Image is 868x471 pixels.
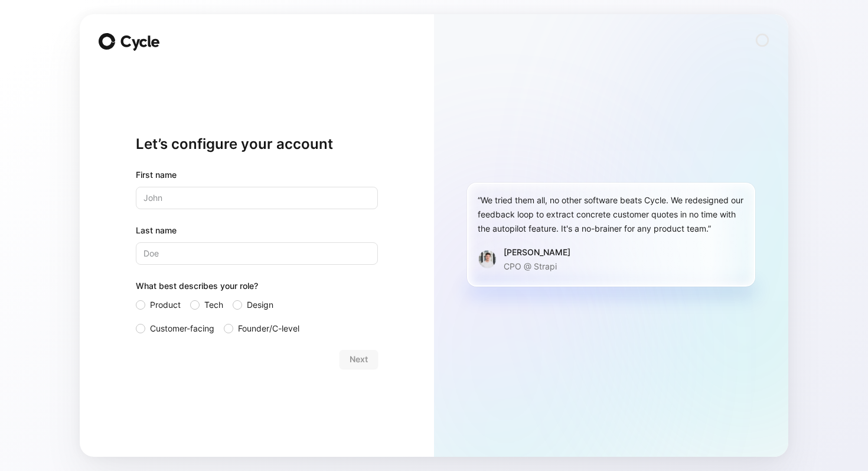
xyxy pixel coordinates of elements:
label: Last name [136,223,378,238]
div: [PERSON_NAME] [504,245,570,259]
span: Product [150,298,181,312]
input: Doe [136,242,378,265]
span: Tech [204,298,223,312]
span: Founder/C-level [238,321,299,336]
p: CPO @ Strapi [504,259,570,274]
div: What best describes your role? [136,279,378,298]
input: John [136,187,378,209]
div: “We tried them all, no other software beats Cycle. We redesigned our feedback loop to extract con... [478,193,745,236]
span: Customer-facing [150,321,214,336]
span: Design [247,298,273,312]
div: First name [136,168,378,182]
h1: Let’s configure your account [136,135,378,154]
